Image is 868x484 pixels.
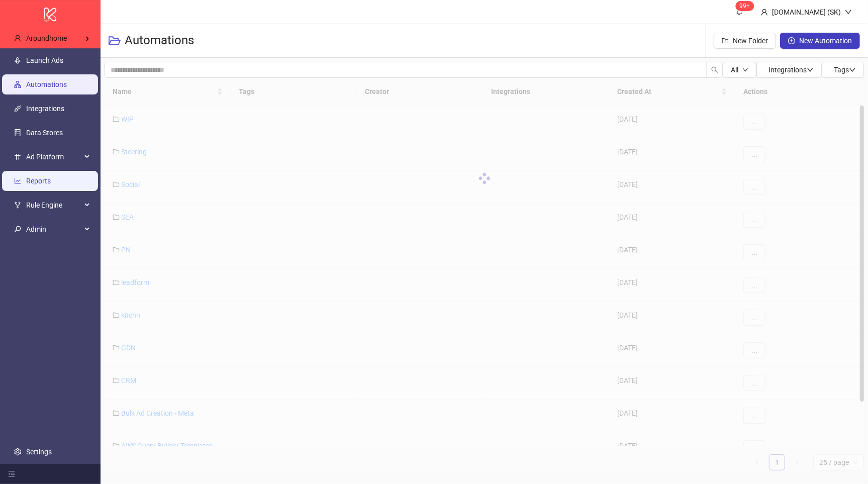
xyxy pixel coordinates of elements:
span: Tags [834,66,856,74]
button: Alldown [723,62,756,78]
span: bell [736,8,743,15]
span: folder-add [722,37,729,44]
div: [DOMAIN_NAME] (SK) [768,7,845,18]
a: Reports [26,177,51,185]
button: Tagsdown [822,62,864,78]
span: down [807,66,814,73]
a: Launch Ads [26,56,63,64]
span: fork [14,202,21,209]
span: number [14,153,21,160]
span: key [14,226,21,233]
span: Admin [26,219,81,239]
span: plus-circle [788,37,795,44]
a: Integrations [26,105,64,113]
span: folder-open [109,35,121,47]
span: down [845,9,852,16]
a: Settings [26,448,52,456]
span: user [14,35,21,42]
span: New Automation [799,37,852,45]
span: Rule Engine [26,195,81,215]
span: Aroundhome [26,34,67,42]
button: Integrationsdown [756,62,822,78]
span: search [711,66,718,73]
span: Integrations [768,66,814,74]
span: down [849,66,856,73]
sup: 664 [736,1,754,11]
a: Automations [26,80,67,88]
span: Ad Platform [26,147,81,167]
span: user [761,9,768,16]
button: New Folder [714,33,776,49]
span: down [742,67,748,73]
span: menu-fold [8,470,15,477]
span: All [731,66,738,74]
button: New Automation [780,33,860,49]
a: Data Stores [26,129,63,137]
h3: Automations [125,33,194,49]
span: New Folder [733,37,768,45]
